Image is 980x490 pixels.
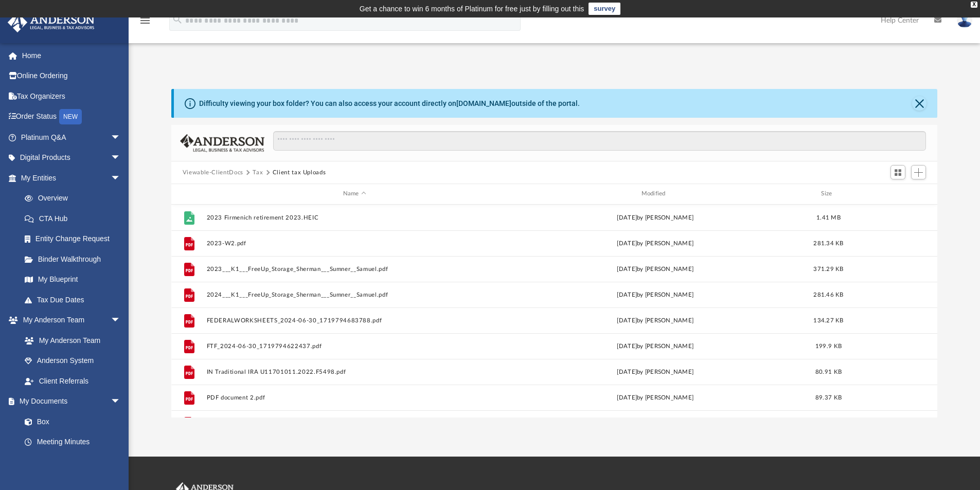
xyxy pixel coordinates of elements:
[206,240,503,247] button: 2023-W2.pdf
[14,249,136,269] a: Binder Walkthrough
[507,316,804,325] div: [DATE] by [PERSON_NAME]
[5,12,98,32] img: Anderson Advisors Platinum Portal
[957,13,972,28] img: User Pic
[206,214,503,221] button: 2023 Firmenich retirement 2023.HEIC
[7,106,136,128] a: Order StatusNEW
[912,96,926,111] button: Close
[507,239,804,248] div: [DATE] by [PERSON_NAME]
[7,148,136,168] a: Digital Productsarrow_drop_down
[199,98,580,109] div: Difficulty viewing your box folder? You can also access your account directly on outside of the p...
[7,86,136,106] a: Tax Organizers
[911,165,926,179] button: Add
[815,369,842,374] span: 80.91 KB
[360,3,584,15] div: Get a chance to win 6 months of Platinum for free just by filling out this
[273,168,326,177] button: Client tax Uploads
[206,394,503,401] button: PDF document 2.pdf
[813,292,843,297] span: 281.46 KB
[111,168,131,189] span: arrow_drop_down
[816,214,841,220] span: 1.41 MB
[507,264,804,274] div: [DATE] by [PERSON_NAME]
[507,367,804,376] div: [DATE] by [PERSON_NAME]
[206,317,503,324] button: FEDERALWORKSHEETS_2024-06-30_1719794683788.pdf
[890,165,906,179] button: Switch to Grid View
[815,343,842,349] span: 199.9 KB
[813,240,843,246] span: 281.34 KB
[507,393,804,402] div: [DATE] by [PERSON_NAME]
[14,229,136,249] a: Entity Change Request
[273,131,926,151] input: Search files and folders
[14,371,131,391] a: Client Referrals
[14,351,131,371] a: Anderson System
[206,343,503,350] button: FTF_2024-06-30_1719794622437.pdf
[14,330,126,351] a: My Anderson Team
[14,411,126,432] a: Box
[813,317,843,323] span: 134.27 KB
[808,189,849,198] div: Size
[7,45,136,66] a: Home
[14,269,131,290] a: My Blueprint
[589,3,620,15] a: survey
[59,109,82,124] div: NEW
[111,148,131,169] span: arrow_drop_down
[206,189,502,198] div: Name
[139,14,151,27] i: menu
[507,213,804,222] div: [DATE] by [PERSON_NAME]
[14,188,136,209] a: Overview
[7,127,136,148] a: Platinum Q&Aarrow_drop_down
[171,205,938,418] div: grid
[253,168,263,177] button: Tax
[14,289,136,310] a: Tax Due Dates
[815,394,842,400] span: 89.37 KB
[7,168,136,188] a: My Entitiesarrow_drop_down
[813,266,843,271] span: 371.29 KB
[853,189,925,198] div: id
[111,310,131,331] span: arrow_drop_down
[507,290,804,299] div: [DATE] by [PERSON_NAME]
[7,310,131,331] a: My Anderson Teamarrow_drop_down
[971,2,977,8] div: close
[14,208,136,229] a: CTA Hub
[111,127,131,148] span: arrow_drop_down
[206,266,503,273] button: 2023___K1___FreeUp_Storage_Sherman___Sumner__Samuel.pdf
[456,99,511,107] a: [DOMAIN_NAME]
[7,391,131,412] a: My Documentsarrow_drop_down
[7,66,136,86] a: Online Ordering
[14,432,131,452] a: Meeting Minutes
[206,369,503,375] button: IN Traditional IRA U11701011.2022.F5498.pdf
[14,452,126,473] a: Forms Library
[139,20,151,27] a: menu
[176,189,202,198] div: id
[206,292,503,298] button: 2024___K1___FreeUp_Storage_Sherman___Sumner__Samuel.pdf
[172,14,183,25] i: search
[183,168,243,177] button: Viewable-ClientDocs
[507,189,803,198] div: Modified
[111,391,131,412] span: arrow_drop_down
[507,341,804,351] div: [DATE] by [PERSON_NAME]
